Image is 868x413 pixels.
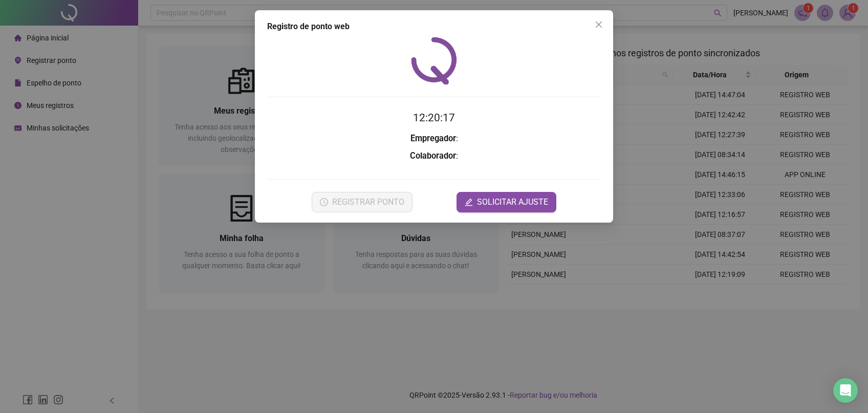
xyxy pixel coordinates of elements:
[465,198,473,206] span: edit
[413,112,455,124] time: 12:20:17
[267,20,601,33] div: Registro de ponto web
[410,134,456,143] strong: Empregador
[457,192,556,212] button: editSOLICITAR AJUSTE
[312,192,413,212] button: REGISTRAR PONTO
[411,37,457,84] img: QRPoint
[477,196,548,208] span: SOLICITAR AJUSTE
[591,16,607,33] button: Close
[410,151,456,161] strong: Colaborador
[267,149,601,163] h3: :
[595,20,603,29] span: close
[267,132,601,145] h3: :
[833,378,858,403] div: Open Intercom Messenger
